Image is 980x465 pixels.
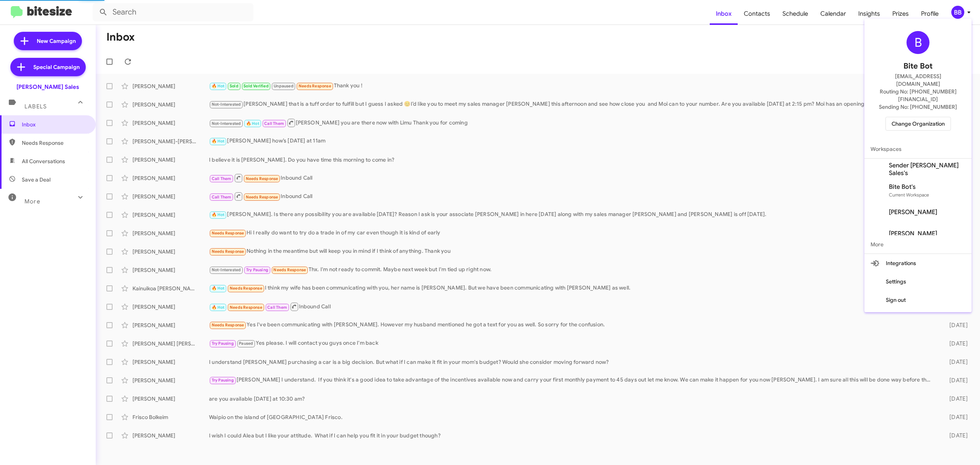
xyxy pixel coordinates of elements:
button: Sign out [864,291,972,309]
span: Sender [PERSON_NAME] Sales's [889,162,965,177]
span: Workspaces [864,140,972,158]
button: Settings [864,272,972,291]
span: Current Workspace [889,192,929,198]
button: Integrations [864,254,972,272]
span: Routing No: [PHONE_NUMBER][FINANCIAL_ID] [874,88,962,103]
span: [EMAIL_ADDRESS][DOMAIN_NAME] [874,72,962,88]
span: Change Organization [892,117,945,130]
button: Change Organization [885,117,951,131]
span: Sending No: [PHONE_NUMBER] [879,103,957,111]
span: More [864,235,972,254]
span: [PERSON_NAME] [889,230,937,237]
span: Bite Bot's [889,183,929,191]
div: B [906,31,929,54]
span: Bite Bot [903,60,933,72]
span: [PERSON_NAME] [889,208,937,216]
